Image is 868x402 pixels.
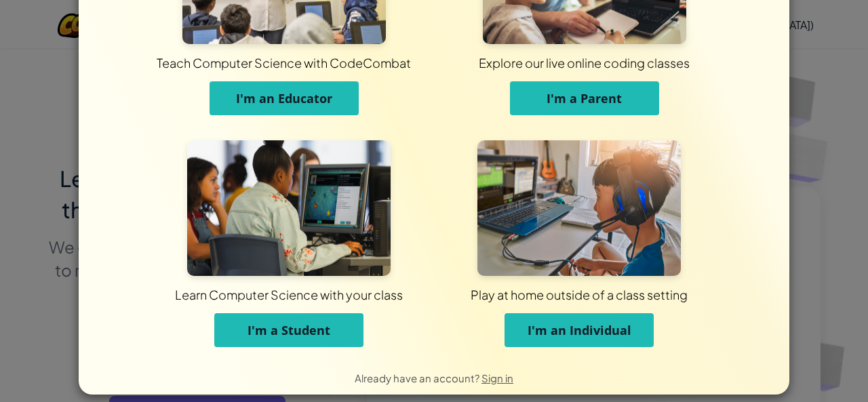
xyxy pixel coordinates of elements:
span: I'm an Educator [236,90,332,106]
span: I'm a Student [248,322,330,338]
img: For Individuals [477,140,681,276]
button: I'm an Educator [210,81,359,115]
span: Already have an account? [355,371,481,384]
a: Sign in [481,371,513,384]
button: I'm a Parent [510,81,659,115]
span: I'm an Individual [528,322,631,338]
button: I'm a Student [214,313,363,347]
button: I'm an Individual [505,313,654,347]
span: I'm a Parent [547,90,622,106]
img: For Students [187,140,391,276]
